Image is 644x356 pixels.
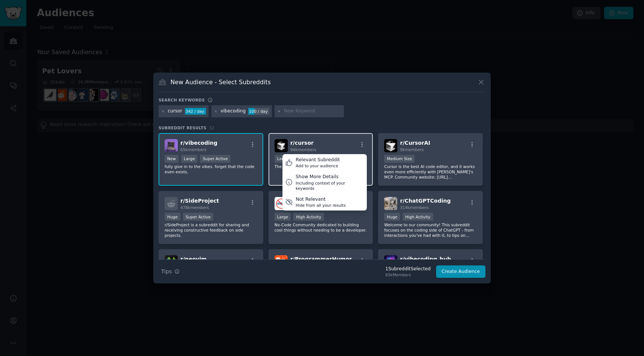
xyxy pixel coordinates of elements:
[296,157,340,164] div: Relevant Subreddit
[165,164,257,174] p: fully give in to the vibes. forget that the code even exists.
[384,139,397,152] img: CursorAI
[220,108,246,115] div: vibecoding
[275,139,288,152] img: cursor
[165,155,179,163] div: New
[180,147,206,152] span: 65k members
[165,139,178,152] img: vibecoding
[296,174,364,180] div: Show More Details
[275,155,291,163] div: Large
[384,155,415,163] div: Medium Size
[200,155,230,163] div: Super Active
[403,213,433,221] div: High Activity
[290,140,314,146] span: r/ cursor
[290,147,316,152] span: 94k members
[400,198,450,204] span: r/ ChatGPTCoding
[296,163,340,168] div: Add to your audience
[296,196,346,203] div: Not Relevant
[296,203,346,208] div: Hide from all your results
[400,147,424,152] span: 9k members
[296,180,364,191] div: Including context of your keywords
[161,268,172,276] span: Tips
[165,213,180,221] div: Huge
[159,265,182,278] button: Tips
[384,255,397,268] img: vibecoding_hub
[181,155,198,163] div: Large
[275,222,367,233] p: No-Code Community dedicated to building cool things without needing to be a developer.
[293,213,324,221] div: High Activity
[275,164,367,169] p: The AI Code Editor - [DOMAIN_NAME]
[171,78,271,86] h3: New Audience - Select Subreddits
[159,97,205,103] h3: Search keywords
[180,198,219,204] span: r/ SideProject
[159,125,206,130] span: Subreddit Results
[168,108,182,115] div: cursor
[275,213,291,221] div: Large
[384,222,477,238] p: Welcome to our community! This subreddit focuses on the coding side of ChatGPT - from interaction...
[400,256,451,262] span: r/ vibecoding_hub
[385,266,430,273] div: 1 Subreddit Selected
[384,213,400,221] div: Huge
[284,108,341,115] input: New Keyword
[275,197,288,210] img: nocode
[275,255,288,268] img: ProgrammerHumor
[384,164,477,180] p: Cursor is the best AI code editor, and it works even more efficiently with [PERSON_NAME]'s MCP. C...
[290,256,352,262] span: r/ ProgrammerHumor
[248,108,269,115] div: 100 / day
[209,126,214,130] span: 32
[185,108,206,115] div: 342 / day
[165,255,178,268] img: neovim
[436,265,486,278] button: Create Audience
[385,272,430,277] div: 65k Members
[180,140,217,146] span: r/ vibecoding
[180,256,207,262] span: r/ neovim
[400,140,430,146] span: r/ CursorAI
[384,197,397,210] img: ChatGPTCoding
[180,205,209,210] span: 478k members
[183,213,214,221] div: Super Active
[400,205,429,210] span: 314k members
[165,222,257,238] p: r/SideProject is a subreddit for sharing and receiving constructive feedback on side projects.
